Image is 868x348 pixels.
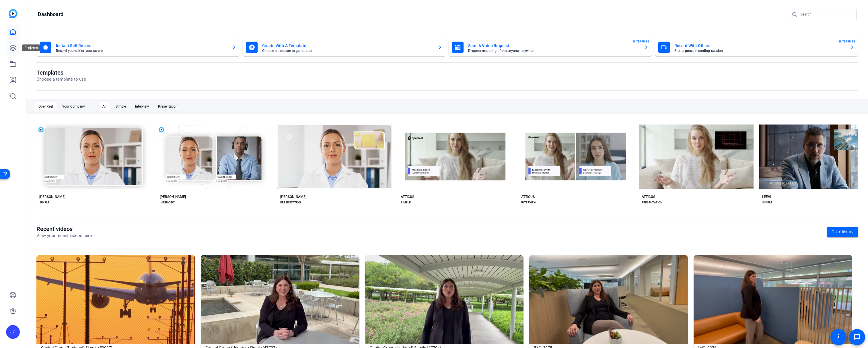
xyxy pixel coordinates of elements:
mat-card-title: Record With Others [674,42,846,49]
button: Instant Self RecordRecord yourself or your screen [36,38,240,57]
div: [PERSON_NAME] [160,195,186,199]
h1: Dashboard [38,11,63,18]
button: Send A Video RequestRequest recordings from anyone, anywhereENTERPRISE [449,38,652,57]
div: OpenReel [35,102,57,111]
mat-card-title: Create With A Template [262,42,433,49]
mat-card-subtitle: Record yourself or your screen [56,49,227,53]
div: INTERVIEW [521,200,536,205]
div: PRESENTATION [642,200,662,205]
mat-card-subtitle: Request recordings from anyone, anywhere [468,49,639,53]
div: LEEVI [762,195,771,199]
img: Capital Group (Updated) Simple (47707) [201,255,359,344]
button: Record With OthersStart a group recording sessionENTERPRISE [655,38,858,57]
mat-card-subtitle: Start a group recording session [674,49,846,53]
span: ENTERPRISE [632,39,649,44]
img: Capital Group (Updated) Simple (50027) [36,255,195,344]
div: Simple [112,102,129,111]
div: SIMPLE [39,200,49,205]
img: IMG_2275 [529,255,688,344]
span: Go to library [832,229,853,235]
button: Create With A TemplateChoose a template to get started [243,38,446,57]
input: Search [800,11,852,18]
div: Your Company [59,102,88,111]
p: View your recent videos here [36,232,92,239]
img: IMG_2276 [694,255,852,344]
div: ATTICUS [401,195,414,199]
a: Go to library [827,227,858,237]
span: ENTERPRISE [838,39,855,44]
mat-card-title: Send A Video Request [468,42,639,49]
img: Capital Group (Updated) Simple (47704) [365,255,524,344]
div: JZ [6,325,20,339]
div: Interview [132,102,152,111]
div: All [99,102,110,111]
h1: Templates [36,69,86,76]
div: SIMPLE [762,200,772,205]
mat-card-title: Instant Self Record [56,42,227,49]
mat-card-subtitle: Choose a template to get started [262,49,433,53]
p: Choose a template to use [36,76,86,83]
h1: Recent videos [36,225,92,232]
mat-icon: message [854,334,861,341]
div: Presentation [155,102,181,111]
div: ATTICUS [642,195,655,199]
div: PRESENTATION [280,200,301,205]
div: Projects [22,44,40,51]
div: [PERSON_NAME] [280,195,306,199]
div: ATTICUS [521,195,535,199]
div: INTERVIEW [160,200,175,205]
div: SIMPLE [401,200,411,205]
mat-icon: accessibility [835,334,842,341]
div: [PERSON_NAME] [39,195,65,199]
img: blue-gradient.svg [9,9,17,18]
